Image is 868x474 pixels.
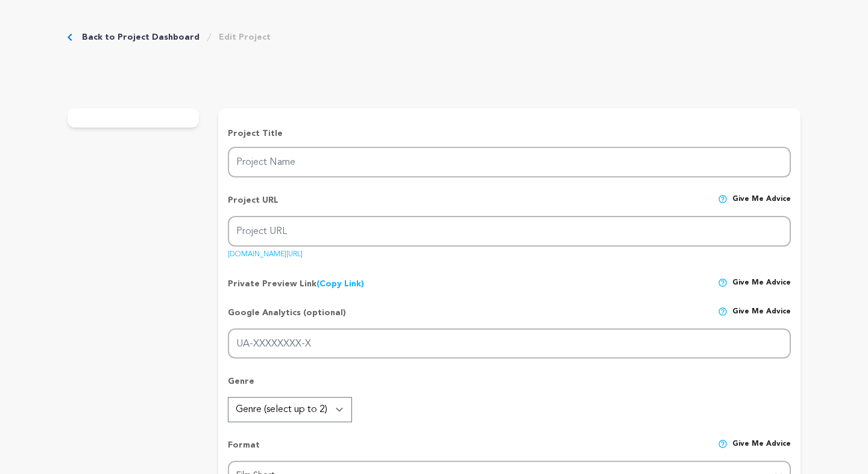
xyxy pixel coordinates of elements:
[228,147,791,177] input: Project Name
[228,128,791,140] p: Project Title
[82,31,200,43] a: Back to Project Dashboard
[228,375,791,397] p: Genre
[718,278,728,288] img: help-circle.svg
[228,194,278,216] p: Project URL
[732,439,791,461] span: Give me advice
[228,307,346,328] p: Google Analytics (optional)
[228,439,260,461] p: Format
[228,216,791,247] input: Project URL
[316,280,364,288] a: (Copy Link)
[732,307,791,328] span: Give me advice
[718,194,728,204] img: help-circle.svg
[718,439,728,449] img: help-circle.svg
[732,194,791,216] span: Give me advice
[219,31,271,43] a: Edit Project
[68,31,271,43] div: Breadcrumb
[228,278,364,290] p: Private Preview Link
[228,328,791,359] input: UA-XXXXXXXX-X
[718,307,728,316] img: help-circle.svg
[228,246,303,258] a: [DOMAIN_NAME][URL]
[732,278,791,290] span: Give me advice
